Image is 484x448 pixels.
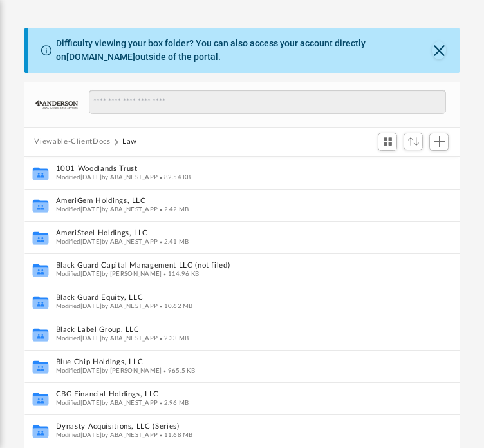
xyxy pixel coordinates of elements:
[404,133,423,150] button: Sort
[378,133,397,151] button: Switch to Grid View
[55,164,402,173] button: 1001 Woodlands Trust
[55,197,402,205] button: AmeriGem Holdings, LLC
[55,431,158,438] span: Modified [DATE] by ABA_NEST_APP
[162,270,199,277] span: 114.96 KB
[158,173,191,180] span: 82.54 KB
[55,229,402,237] button: AmeriSteel Holdings, LLC
[55,326,402,334] button: Black Label Group, LLC
[158,302,193,309] span: 10.62 MB
[55,399,158,405] span: Modified [DATE] by ABA_NEST_APP
[158,335,189,341] span: 2.33 MB
[55,302,158,309] span: Modified [DATE] by ABA_NEST_APP
[55,270,162,277] span: Modified [DATE] by [PERSON_NAME]
[66,52,135,62] a: [DOMAIN_NAME]
[55,206,158,212] span: Modified [DATE] by ABA_NEST_APP
[55,358,402,366] button: Blue Chip Holdings, LLC
[162,367,195,373] span: 965.5 KB
[55,335,158,341] span: Modified [DATE] by ABA_NEST_APP
[432,41,446,59] button: Close
[55,422,402,431] button: Dynasty Acquisitions, LLC (Series)
[158,206,189,212] span: 2.42 MB
[55,390,402,398] button: CBG Financial Holdings, LLC
[55,367,162,373] span: Modified [DATE] by [PERSON_NAME]
[158,399,189,405] span: 2.96 MB
[34,136,110,148] button: Viewable-ClientDocs
[429,133,449,151] button: Add
[158,238,189,244] span: 2.41 MB
[55,261,402,269] button: Black Guard Capital Management LLC (not filed)
[55,293,402,302] button: Black Guard Equity, LLC
[55,238,158,244] span: Modified [DATE] by ABA_NEST_APP
[56,37,432,64] div: Difficulty viewing your box folder? You can also access your account directly on outside of the p...
[122,136,137,148] button: Law
[89,90,445,114] input: Search files and folders
[55,173,158,180] span: Modified [DATE] by ABA_NEST_APP
[158,431,193,438] span: 11.68 MB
